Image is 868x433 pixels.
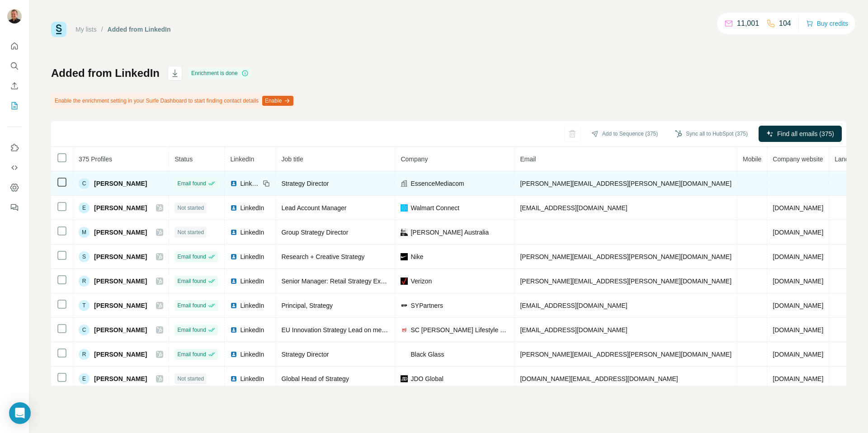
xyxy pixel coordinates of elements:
[240,301,264,310] span: LinkedIn
[737,18,759,29] p: 11,001
[520,302,627,309] span: [EMAIL_ADDRESS][DOMAIN_NAME]
[79,300,90,311] div: T
[281,229,348,236] span: Group Strategy Director
[177,375,204,383] span: Not started
[9,402,31,424] div: Open Intercom Messenger
[7,38,22,54] button: Quick start
[520,204,627,212] span: [EMAIL_ADDRESS][DOMAIN_NAME]
[520,180,731,187] span: [PERSON_NAME][EMAIL_ADDRESS][PERSON_NAME][DOMAIN_NAME]
[773,326,823,334] span: [DOMAIN_NAME]
[520,155,536,163] span: Email
[7,160,22,176] button: Use Surfe API
[401,204,408,212] img: company-logo
[773,204,823,212] span: [DOMAIN_NAME]
[177,326,206,334] span: Email found
[410,350,444,359] span: Black Glass
[94,277,147,286] span: [PERSON_NAME]
[410,228,489,237] span: [PERSON_NAME] Australia
[7,9,22,24] img: Avatar
[79,202,90,213] div: E
[108,25,171,34] div: Added from LinkedIn
[230,278,237,285] img: LinkedIn logo
[281,302,333,309] span: Principal, Strategy
[401,326,408,334] img: company-logo
[520,253,731,260] span: [PERSON_NAME][EMAIL_ADDRESS][PERSON_NAME][DOMAIN_NAME]
[281,253,364,260] span: Research + Creative Strategy
[94,350,147,359] span: [PERSON_NAME]
[79,155,112,163] span: 375 Profiles
[773,229,823,236] span: [DOMAIN_NAME]
[177,350,206,358] span: Email found
[230,302,237,309] img: LinkedIn logo
[520,278,731,285] span: [PERSON_NAME][EMAIL_ADDRESS][PERSON_NAME][DOMAIN_NAME]
[79,251,90,262] div: S
[281,278,452,285] span: Senior Manager: Retail Strategy Execution & Implementation
[101,25,103,34] li: /
[177,253,206,261] span: Email found
[79,349,90,360] div: R
[773,351,823,358] span: [DOMAIN_NAME]
[410,374,443,383] span: JDO Global
[401,302,408,309] img: company-logo
[773,302,823,309] span: [DOMAIN_NAME]
[94,301,147,310] span: [PERSON_NAME]
[7,199,22,216] button: Feedback
[240,325,264,334] span: LinkedIn
[175,155,193,163] span: Status
[773,375,823,382] span: [DOMAIN_NAME]
[401,229,408,236] img: company-logo
[94,252,147,261] span: [PERSON_NAME]
[401,353,408,356] img: company-logo
[7,140,22,156] button: Use Surfe on LinkedIn
[51,22,66,37] img: Surfe Logo
[281,326,394,334] span: EU Innovation Strategy Lead on method
[79,373,90,384] div: E
[773,253,823,260] span: [DOMAIN_NAME]
[281,351,329,358] span: Strategy Director
[262,96,293,106] button: Enable
[240,350,264,359] span: LinkedIn
[7,58,22,74] button: Search
[806,17,848,30] button: Buy credits
[779,18,791,29] p: 104
[281,180,329,187] span: Strategy Director
[230,229,237,236] img: LinkedIn logo
[230,204,237,212] img: LinkedIn logo
[240,252,264,261] span: LinkedIn
[520,375,678,382] span: [DOMAIN_NAME][EMAIL_ADDRESS][DOMAIN_NAME]
[7,98,22,114] button: My lists
[759,126,842,142] button: Find all emails (375)
[410,301,443,310] span: SYPartners
[401,155,428,163] span: Company
[240,277,264,286] span: LinkedIn
[51,66,160,80] h1: Added from LinkedIn
[240,203,264,212] span: LinkedIn
[410,325,509,334] span: SC [PERSON_NAME] Lifestyle Brands
[281,204,346,212] span: Lead Account Manager
[94,325,147,334] span: [PERSON_NAME]
[520,351,731,358] span: [PERSON_NAME][EMAIL_ADDRESS][PERSON_NAME][DOMAIN_NAME]
[79,227,90,238] div: M
[743,155,761,163] span: Mobile
[94,203,147,212] span: [PERSON_NAME]
[51,93,295,108] div: Enable the enrichment setting in your Surfe Dashboard to start finding contact details
[410,252,423,261] span: Nike
[240,179,260,188] span: LinkedIn
[79,178,90,189] div: C
[94,374,147,383] span: [PERSON_NAME]
[410,277,432,286] span: Verizon
[835,155,859,163] span: Landline
[773,155,823,163] span: Company website
[177,179,206,188] span: Email found
[401,253,408,260] img: company-logo
[230,375,237,382] img: LinkedIn logo
[7,78,22,94] button: Enrich CSV
[410,203,459,212] span: Walmart Connect
[79,276,90,287] div: R
[773,278,823,285] span: [DOMAIN_NAME]
[177,228,204,236] span: Not started
[401,375,408,382] img: company-logo
[230,180,237,187] img: LinkedIn logo
[281,155,303,163] span: Job title
[410,179,464,188] span: EssenceMediacom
